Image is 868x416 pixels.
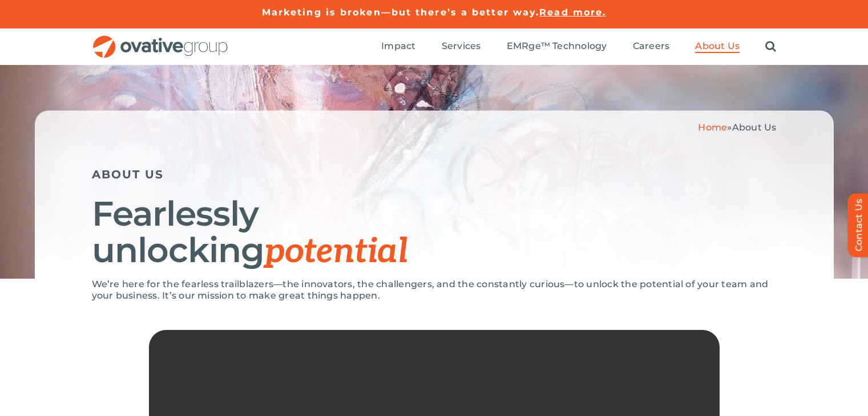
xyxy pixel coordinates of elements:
[381,28,776,65] nav: Menu
[264,231,407,272] span: potential
[633,40,670,52] span: Careers
[698,122,776,133] span: »
[695,40,740,53] a: About Us
[92,279,777,301] p: We’re here for the fearless trailblazers—the innovators, the challengers, and the constantly curi...
[381,40,415,52] span: Impact
[507,40,607,52] span: EMRge™ Technology
[695,40,740,52] span: About Us
[442,40,481,53] a: Services
[539,7,606,18] a: Read more.
[442,40,481,52] span: Services
[92,168,777,181] h5: ABOUT US
[633,40,670,53] a: Careers
[698,122,727,133] a: Home
[381,40,415,53] a: Impact
[262,7,540,18] a: Marketing is broken—but there’s a better way.
[507,40,607,53] a: EMRge™ Technology
[732,122,777,133] span: About Us
[92,195,777,270] h1: Fearlessly unlocking
[765,40,776,53] a: Search
[92,34,229,45] a: OG_Full_horizontal_RGB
